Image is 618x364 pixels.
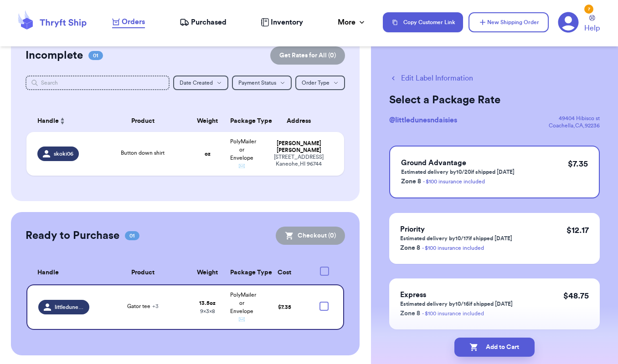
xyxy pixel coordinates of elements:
[200,308,215,314] span: 9 x 3 x 8
[122,16,145,27] span: Orders
[401,159,466,167] span: Ground Advantage
[423,179,485,184] a: - $100 insurance included
[400,245,420,251] span: Zone 8
[271,17,303,28] span: Inventory
[152,303,159,309] span: + 3
[225,110,259,132] th: Package Type
[259,261,310,284] th: Cost
[400,235,512,242] p: Estimated delivery by 10/17 if shipped [DATE]
[264,140,333,154] div: [PERSON_NAME] [PERSON_NAME]
[112,16,145,28] a: Orders
[302,80,330,86] span: Order Type
[26,228,119,243] h2: Ready to Purchase
[469,12,549,32] button: New Shipping Order
[37,268,59,278] span: Handle
[180,17,227,28] a: Purchased
[125,231,139,240] span: 01
[568,157,588,170] p: $ 7.35
[88,51,103,60] span: 01
[232,76,292,90] button: Payment Status
[127,303,159,309] span: Gator tee
[26,48,83,63] h2: Incomplete
[199,300,216,306] strong: 13.5 oz
[238,80,276,86] span: Payment Status
[121,150,165,156] span: Button down shirt
[276,227,345,245] button: Checkout (0)
[400,226,425,233] span: Priority
[454,338,535,357] button: Add to Cart
[400,291,426,298] span: Express
[264,154,333,167] div: [STREET_ADDRESS] Kaneohe , HI 96744
[295,76,345,90] button: Order Type
[549,115,600,122] div: 49404 Hibisco st
[55,303,84,311] span: littledunesndaisies
[180,80,213,86] span: Date Created
[191,261,225,284] th: Weight
[173,76,228,90] button: Date Created
[26,76,170,90] input: Search
[95,110,191,132] th: Product
[37,116,59,126] span: Handle
[400,310,420,317] span: Zone 8
[191,17,227,28] span: Purchased
[261,17,303,28] a: Inventory
[191,110,225,132] th: Weight
[389,116,457,124] span: @ littledunesndaisies
[558,12,579,33] a: 7
[563,289,589,302] p: $ 48.75
[584,5,593,14] div: 7
[230,139,256,169] span: PolyMailer or Envelope ✉️
[278,304,291,310] span: $ 7.35
[338,17,366,28] div: More
[389,93,600,107] h2: Select a Package Rate
[566,224,589,237] p: $ 12.17
[383,12,463,32] button: Copy Customer Link
[401,168,515,176] p: Estimated delivery by 10/20 if shipped [DATE]
[584,23,600,34] span: Help
[270,46,345,65] button: Get Rates for All (0)
[205,151,211,157] strong: oz
[230,292,256,322] span: PolyMailer or Envelope ✉️
[259,110,344,132] th: Address
[422,311,484,316] a: - $100 insurance included
[389,73,473,84] button: Edit Label Information
[225,261,259,284] th: Package Type
[400,300,513,308] p: Estimated delivery by 10/16 if shipped [DATE]
[549,122,600,129] div: Coachella , CA , 92236
[59,116,66,126] button: Sort ascending
[422,245,484,251] a: - $100 insurance included
[54,150,73,157] span: skoki06
[95,261,191,284] th: Product
[584,15,600,34] a: Help
[401,178,421,185] span: Zone 8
